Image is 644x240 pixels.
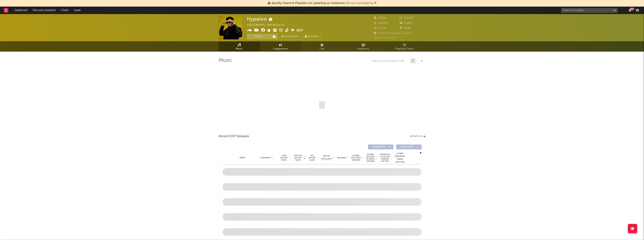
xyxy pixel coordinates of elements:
[260,41,301,52] a: Engagement
[400,17,414,19] span: 284 387
[337,157,346,159] span: Released
[280,34,301,39] a: Benchmark
[272,2,345,5] span: Spotify Charts & Playlists not updating on Sodatone
[365,153,376,162] span: Global Rolling 7D Audio Streams
[368,144,393,149] button: Originals(0)
[247,16,273,22] div: Hypaton
[400,22,412,24] span: 11 600
[396,144,422,149] button: Features(0)
[374,22,388,24] span: 219 800
[374,2,376,5] span: Dismiss
[370,146,388,148] span: Originals ( 0 )
[358,47,369,51] span: Audience
[247,23,289,27] div: [GEOGRAPHIC_DATA] | Dance
[384,41,426,52] a: Playlists/Charts
[260,157,271,159] span: Copyright
[561,8,618,13] input: Search for artists
[236,47,243,51] span: Music
[374,17,387,19] span: 99 827
[394,152,406,163] div: Global Streaming Trend (Last 60D)
[303,34,321,39] button: Summary
[230,156,255,159] div: Name
[71,7,83,14] a: Leads
[399,146,416,148] span: Features ( 0 )
[370,60,410,63] input: Search by song name or URL
[272,2,373,5] span: : We are investigating
[12,7,30,14] a: Dashboard
[410,135,426,138] button: Export CSV
[351,154,361,161] span: Global ATD Audio Streams
[321,155,332,160] span: Spotify Popularity
[219,134,249,139] span: Recent DSP Releases
[320,47,325,51] span: Live
[380,153,390,162] span: Estimated % Playlist Streams Last Day
[285,35,299,39] span: Benchmark
[374,37,396,39] span: Jump Score: 62.7
[293,154,303,161] span: Last Day Spotify Plays
[279,154,289,161] span: 7 Day Spotify Plays
[30,7,58,14] a: Discovery Assistant
[307,154,317,161] span: ATD Spotify Plays
[343,41,384,52] a: Audience
[630,8,634,10] div: 99 +
[395,47,414,51] span: Playlists/Charts
[374,27,386,29] span: 12 228
[400,27,411,29] span: 6 508
[374,32,413,35] span: 6 632 453 Monthly Listeners
[58,7,71,14] a: Charts
[247,34,270,39] button: Track
[273,47,288,51] span: Engagement
[219,41,260,52] a: Music
[308,36,319,38] span: Summary
[301,41,343,52] a: Live
[297,28,303,33] button: Edit
[629,9,631,12] button: 99+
